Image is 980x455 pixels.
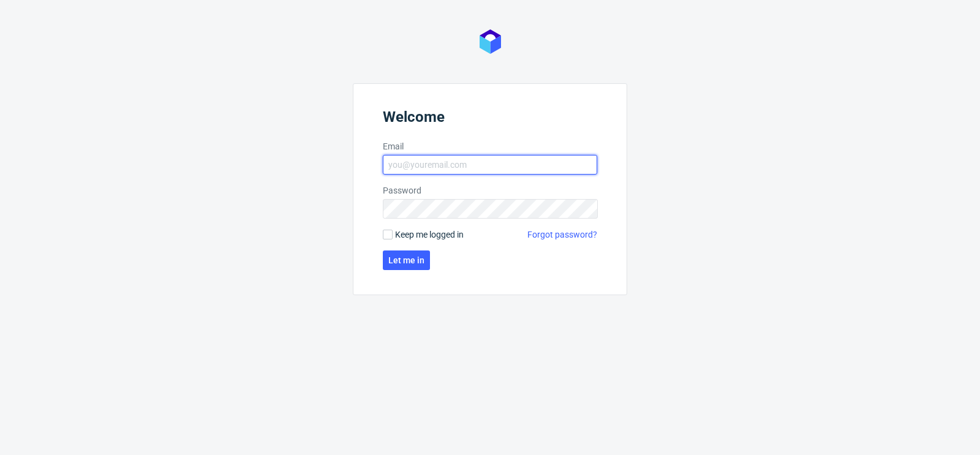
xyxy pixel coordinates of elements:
label: Email [383,140,597,152]
button: Let me in [383,250,430,270]
header: Welcome [383,108,597,130]
input: you@youremail.com [383,155,597,175]
span: Let me in [388,256,424,265]
span: Keep me logged in [395,228,464,241]
a: Forgot password? [527,228,597,241]
label: Password [383,184,597,197]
